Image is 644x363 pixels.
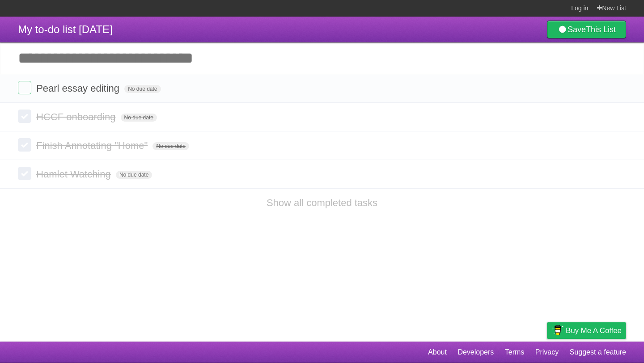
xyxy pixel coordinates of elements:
[458,344,494,361] a: Developers
[124,85,161,93] span: No due date
[18,138,31,152] label: Done
[18,110,31,123] label: Done
[116,171,152,179] span: No due date
[18,81,31,94] label: Done
[428,344,447,361] a: About
[18,23,113,35] span: My to-do list [DATE]
[547,322,626,339] a: Buy me a coffee
[586,25,616,34] b: This List
[566,323,622,338] span: Buy me a coffee
[121,114,157,122] span: No due date
[267,197,377,208] a: Show all completed tasks
[535,344,559,361] a: Privacy
[18,167,31,180] label: Done
[551,323,563,338] img: Buy me a coffee
[153,142,189,150] span: No due date
[547,21,626,38] a: SaveThis List
[36,111,118,122] span: HCCF onboarding
[36,140,150,151] span: Finish Annotating "Home"
[570,344,626,361] a: Suggest a feature
[36,83,122,94] span: Pearl essay editing
[36,169,113,180] span: Hamlet Watching
[505,344,525,361] a: Terms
